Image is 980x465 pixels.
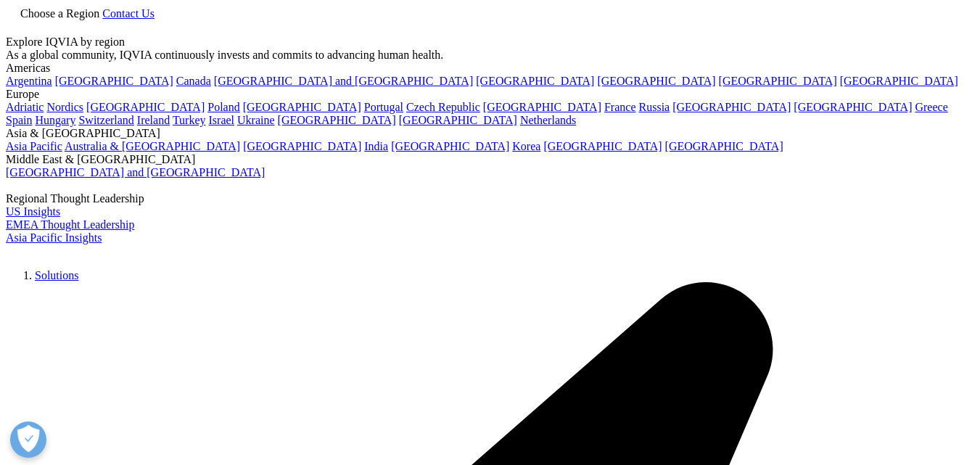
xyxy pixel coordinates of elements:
a: Netherlands [520,114,576,126]
a: [GEOGRAPHIC_DATA] [476,75,594,87]
a: India [364,140,388,152]
a: EMEA Thought Leadership [6,218,134,231]
a: Asia Pacific [6,140,62,152]
a: [GEOGRAPHIC_DATA] [483,101,601,113]
div: Asia & [GEOGRAPHIC_DATA] [6,127,974,140]
a: Spain [6,114,32,126]
a: [GEOGRAPHIC_DATA] [391,140,509,152]
a: Australia & [GEOGRAPHIC_DATA] [65,140,240,152]
a: [GEOGRAPHIC_DATA] [665,140,783,152]
a: Poland [207,101,239,113]
a: Switzerland [78,114,133,126]
a: Czech Republic [406,101,480,113]
div: Middle East & [GEOGRAPHIC_DATA] [6,153,974,166]
span: Choose a Region [20,7,99,20]
a: Turkey [173,114,206,126]
a: [GEOGRAPHIC_DATA] [399,114,517,126]
a: Argentina [6,75,52,87]
a: [GEOGRAPHIC_DATA] [243,101,361,113]
a: US Insights [6,205,60,218]
a: Russia [639,101,670,113]
a: Ukraine [237,114,275,126]
a: [GEOGRAPHIC_DATA] [794,101,912,113]
a: [GEOGRAPHIC_DATA] and [GEOGRAPHIC_DATA] [214,75,473,87]
a: Hungary [35,114,75,126]
a: France [604,101,636,113]
a: Adriatic [6,101,44,113]
a: Solutions [35,269,78,281]
a: Israel [209,114,235,126]
a: [GEOGRAPHIC_DATA] [243,140,361,152]
a: Ireland [137,114,170,126]
a: Contact Us [102,7,155,20]
div: As a global community, IQVIA continuously invests and commits to advancing human health. [6,49,974,62]
a: Portugal [364,101,403,113]
a: [GEOGRAPHIC_DATA] and [GEOGRAPHIC_DATA] [6,166,265,178]
a: Greece [915,101,947,113]
a: Korea [512,140,540,152]
a: [GEOGRAPHIC_DATA] [719,75,837,87]
a: [GEOGRAPHIC_DATA] [672,101,791,113]
a: [GEOGRAPHIC_DATA] [543,140,662,152]
a: [GEOGRAPHIC_DATA] [278,114,396,126]
a: Asia Pacific Insights [6,231,102,244]
a: Nordics [46,101,83,113]
a: [GEOGRAPHIC_DATA] [597,75,715,87]
div: Europe [6,88,974,101]
a: [GEOGRAPHIC_DATA] [840,75,958,87]
div: Americas [6,62,974,75]
div: Explore IQVIA by region [6,36,974,49]
a: [GEOGRAPHIC_DATA] [86,101,205,113]
button: Open Preferences [10,421,46,458]
div: Regional Thought Leadership [6,192,974,205]
a: [GEOGRAPHIC_DATA] [55,75,173,87]
a: Canada [176,75,211,87]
